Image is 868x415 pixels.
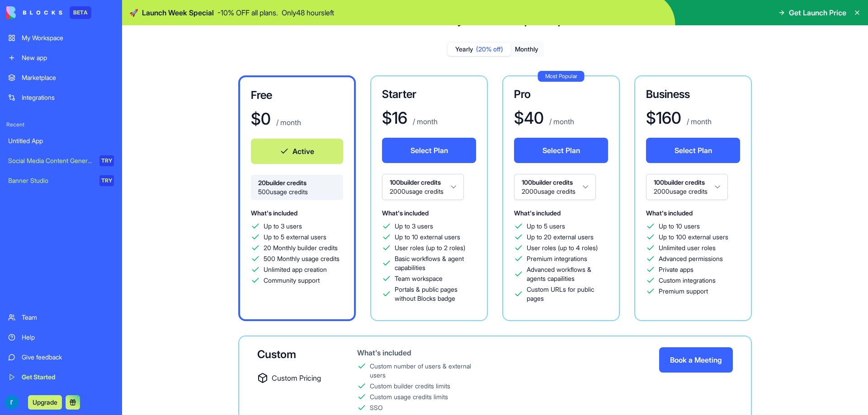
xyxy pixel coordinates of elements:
[382,138,476,163] button: Select Plan
[370,362,483,380] div: Custom number of users & external users
[527,243,598,252] span: User roles (up to 4 roles)
[251,139,343,164] button: Active
[646,87,740,102] h3: Business
[6,6,62,19] img: logo
[3,29,119,47] a: My Workspace
[3,69,119,87] a: Marketplace
[274,117,301,128] p: / month
[70,6,91,19] div: BETA
[3,152,119,170] a: Social Media Content GeneratorTRY
[217,7,278,18] p: - 10 % OFF all plans.
[382,209,429,217] span: What's included
[527,233,594,242] span: Up to 20 external users
[527,222,565,231] span: Up to 5 users
[395,222,433,231] span: Up to 3 users
[646,138,740,163] button: Select Plan
[659,222,700,231] span: Up to 10 users
[264,233,326,242] span: Up to 5 external users
[28,395,62,410] button: Upgrade
[251,110,271,128] h1: $ 0
[395,233,460,242] span: Up to 10 external users
[659,287,708,296] span: Premium support
[659,233,728,242] span: Up to 100 external users
[3,172,119,190] a: Banner StudioTRY
[3,132,119,150] a: Untitled App
[685,116,712,127] p: / month
[789,7,846,18] span: Get Launch Price
[99,155,114,166] div: TRY
[257,347,328,362] div: Custom
[3,368,119,386] a: Get Started
[448,43,511,56] button: Yearly
[5,395,19,410] img: ACg8ocJasyN5WOxUpr6-eJ_IocIwqvDFon7gZ3hRgMUFXkYEd0zZsQ=s96-c
[538,71,585,82] div: Most Popular
[258,187,336,196] span: 500 usage credits
[3,308,119,326] a: Team
[3,121,119,128] span: Recent
[3,49,119,67] a: New app
[514,209,561,217] span: What's included
[99,175,114,186] div: TRY
[258,178,336,187] span: 20 builder credits
[370,382,450,391] div: Custom builder credits limits
[8,136,114,145] div: Untitled App
[357,347,483,358] div: What's included
[264,276,320,285] span: Community support
[3,348,119,366] a: Give feedback
[142,7,214,18] span: Launch Week Special
[22,333,114,342] div: Help
[22,53,114,62] div: New app
[527,254,587,263] span: Premium integrations
[514,109,544,127] h1: $ 40
[659,276,716,285] span: Custom integrations
[646,209,693,217] span: What's included
[8,176,93,185] div: Banner Studio
[395,285,476,303] span: Portals & public pages without Blocks badge
[514,87,608,102] h3: Pro
[411,116,438,127] p: / month
[272,373,321,383] span: Custom Pricing
[22,93,114,102] div: Integrations
[6,6,91,19] a: BETA
[659,254,723,263] span: Advanced permissions
[22,73,114,82] div: Marketplace
[8,156,93,165] div: Social Media Content Generator
[264,243,338,252] span: 20 Monthly builder credits
[264,222,302,231] span: Up to 3 users
[251,209,297,217] span: What's included
[646,109,681,127] h1: $ 160
[370,403,383,412] div: SSO
[264,254,340,263] span: 500 Monthly usage credits
[22,33,114,42] div: My Workspace
[3,328,119,346] a: Help
[659,347,733,373] button: Book a Meeting
[370,392,448,401] div: Custom usage credits limits
[28,397,62,406] a: Upgrade
[527,265,608,283] span: Advanced workflows & agents capailities
[476,45,503,54] span: (20% off)
[22,353,114,362] div: Give feedback
[282,7,334,18] p: Only 48 hours left
[395,274,443,283] span: Team workspace
[382,109,407,127] h1: $ 16
[251,88,343,103] h3: Free
[511,43,542,56] button: Monthly
[547,116,574,127] p: / month
[514,138,608,163] button: Select Plan
[382,87,476,102] h3: Starter
[395,254,476,272] span: Basic workflows & agent capabilities
[264,265,327,274] span: Unlimited app creation
[129,7,138,18] span: 🚀
[395,243,465,252] span: User roles (up to 2 roles)
[3,89,119,107] a: Integrations
[659,265,693,274] span: Private apps
[659,243,716,252] span: Unlimited user roles
[22,373,114,382] div: Get Started
[527,285,608,303] span: Custom URLs for public pages
[22,313,114,322] div: Team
